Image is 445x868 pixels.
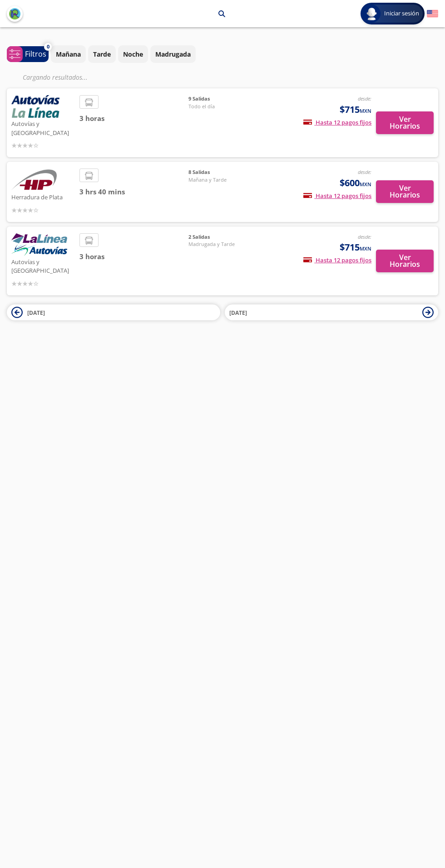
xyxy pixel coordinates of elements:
p: Madrugada [155,49,191,59]
p: Noche [123,49,143,59]
span: $715 [340,241,371,254]
button: back [7,6,23,22]
span: 3 horas [79,251,188,262]
span: Todo el día [188,103,252,111]
button: Ver Horarios [376,250,434,272]
small: MXN [360,245,371,252]
span: 8 Salidas [188,169,252,176]
button: 0Filtros [7,46,49,62]
em: Cargando resultados ... [23,73,88,82]
span: 0 [47,43,49,51]
span: [DATE] [27,309,45,317]
small: MXN [360,107,371,114]
img: Autovías y La Línea [11,95,59,118]
button: Ver Horarios [376,111,434,134]
img: Autovías y La Línea [11,233,67,256]
em: desde: [358,169,371,175]
button: [DATE] [7,304,220,320]
p: Tarde [93,49,111,59]
span: Hasta 12 pagos fijos [303,118,371,126]
span: Iniciar sesión [381,9,423,18]
button: Mañana [51,45,86,63]
p: Autovías y [GEOGRAPHIC_DATA] [11,118,75,137]
button: English [427,8,438,19]
span: Hasta 12 pagos fijos [303,192,371,200]
span: $600 [340,176,371,190]
p: Filtros [25,48,46,59]
button: Tarde [88,45,116,63]
button: Noche [118,45,148,63]
button: Madrugada [150,45,196,63]
em: desde: [358,233,371,240]
button: [DATE] [225,304,438,320]
span: [DATE] [229,309,247,317]
span: 3 horas [79,113,188,124]
p: Morelia [156,9,180,19]
p: Herradura de Plata [11,191,75,202]
span: 2 Salidas [188,233,252,241]
span: 3 hrs 40 mins [79,187,188,197]
button: Ver Horarios [376,180,434,203]
p: Autovías y [GEOGRAPHIC_DATA] [11,256,75,275]
small: MXN [360,181,371,188]
p: Toluca [191,9,212,19]
span: Hasta 12 pagos fijos [303,256,371,264]
span: $715 [340,103,371,116]
span: Madrugada y Tarde [188,241,252,248]
p: Mañana [56,49,81,59]
img: Herradura de Plata [11,169,57,191]
span: 9 Salidas [188,95,252,103]
em: desde: [358,95,371,102]
span: Mañana y Tarde [188,176,252,184]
